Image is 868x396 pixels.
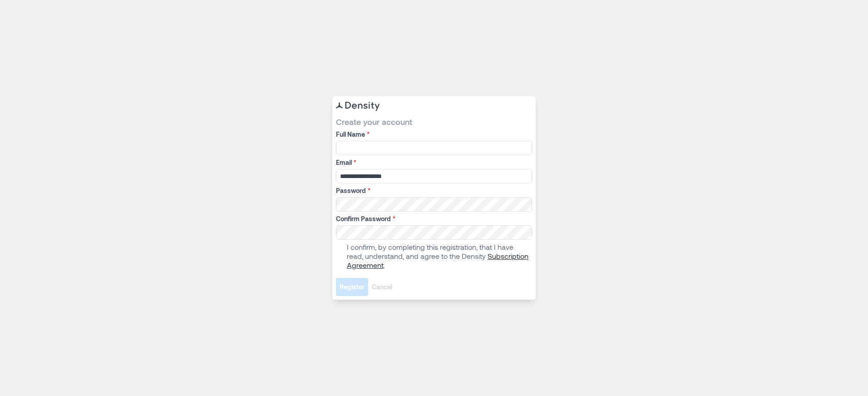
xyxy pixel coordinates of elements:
span: Register [340,282,365,292]
span: Create your account [336,116,532,127]
button: Register [336,278,368,296]
p: I confirm, by completing this registration, that I have read, understand, and agree to the Density . [347,243,530,270]
span: Cancel [372,282,392,292]
label: Email [336,158,530,167]
button: Cancel [368,278,396,296]
label: Confirm Password [336,214,530,223]
a: Subscription Agreement [347,252,528,269]
label: Password [336,186,530,195]
label: Full Name [336,130,530,139]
